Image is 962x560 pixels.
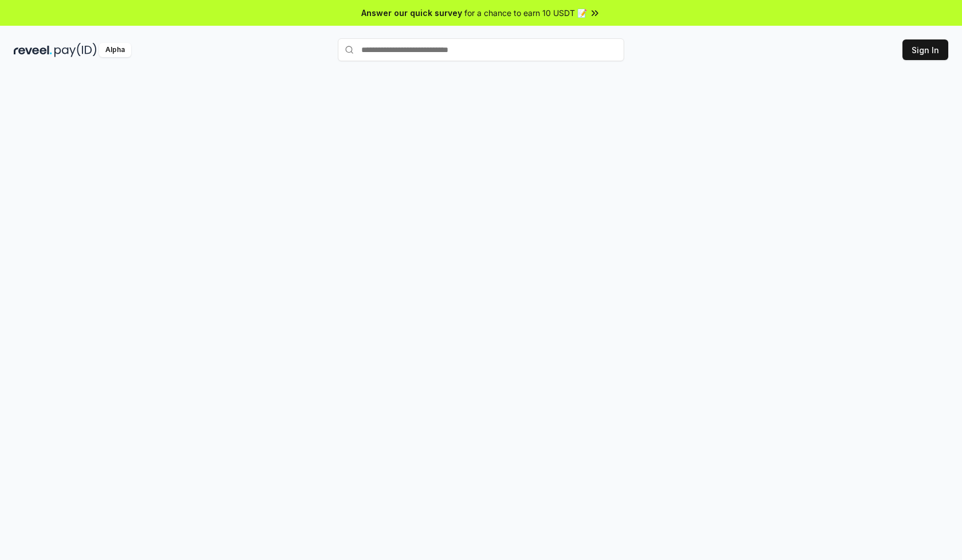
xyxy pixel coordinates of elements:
[54,43,97,57] img: pay_id
[361,7,462,19] span: Answer our quick survey
[99,43,131,57] div: Alpha
[902,39,948,60] button: Sign In
[464,7,587,19] span: for a chance to earn 10 USDT 📝
[14,43,52,57] img: reveel_dark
